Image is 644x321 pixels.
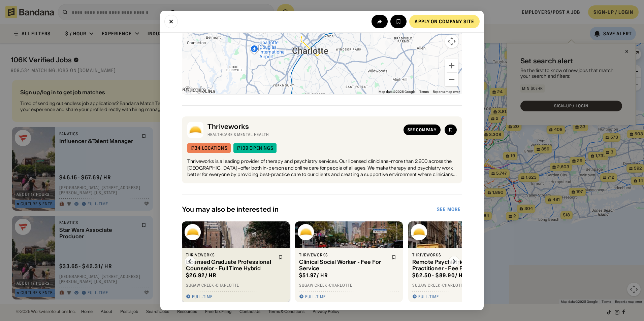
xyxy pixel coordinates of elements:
[408,128,437,132] div: See company
[437,207,461,212] div: See more
[236,146,274,150] div: 17109 openings
[415,19,474,24] div: Apply on company site
[187,158,457,178] div: Thriveworks is a leading provider of therapy and psychiatry services. Our licensed clinicians–mor...
[207,122,399,131] div: Thriveworks
[192,294,213,299] div: Full-time
[182,221,290,302] a: Thriveworks logoThriveworksLicensed Graduate Professional Counselor - Full Time Hybrid$26.92/ hrS...
[185,224,201,240] img: Thriveworks logo
[412,259,501,272] div: Remote Psychiatric Nurse Practitioner - Fee For Service
[418,294,439,299] div: Full-time
[182,205,436,213] div: You may also be interested in
[186,259,274,272] div: Licensed Graduate Professional Counselor - Full Time Hybrid
[186,283,286,288] div: Sugaw Creek · Charlotte
[295,221,403,302] a: Thriveworks logoThriveworksClinical Social Worker - Fee For Service$51.97/ hrSugaw Creek ·Charlot...
[379,90,415,94] span: Map data ©2025 Google
[164,15,178,28] button: Close
[449,256,459,267] img: Right Arrow
[184,85,206,94] img: Google
[411,224,427,240] img: Thriveworks logo
[412,283,512,288] div: Sugaw Creek · Charlotte
[419,90,429,94] a: Terms (opens in new tab)
[404,124,441,135] a: See company
[299,259,387,272] div: Clinical Social Worker - Fee For Service
[186,252,274,258] div: Thriveworks
[190,146,228,150] div: 1734 locations
[433,90,460,94] a: Report a map error
[299,272,328,279] div: $ 51.97 / hr
[185,256,195,267] img: Left Arrow
[299,252,387,258] div: Thriveworks
[299,283,399,288] div: Sugaw Creek · Charlotte
[412,272,466,279] div: $ 62.50 - $89.90 / hr
[184,85,206,94] a: Open this area in Google Maps (opens a new window)
[187,122,203,138] img: Thriveworks logo
[305,294,326,299] div: Full-time
[445,35,458,48] button: Map camera controls
[408,221,516,302] a: Thriveworks logoThriveworksRemote Psychiatric Nurse Practitioner - Fee For Service$62.50- $89.90/...
[186,272,217,279] div: $ 26.92 / hr
[445,59,458,72] button: Zoom in
[298,224,314,240] img: Thriveworks logo
[207,132,399,137] div: Healthcare & Mental Health
[412,252,501,258] div: Thriveworks
[445,73,458,86] button: Zoom out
